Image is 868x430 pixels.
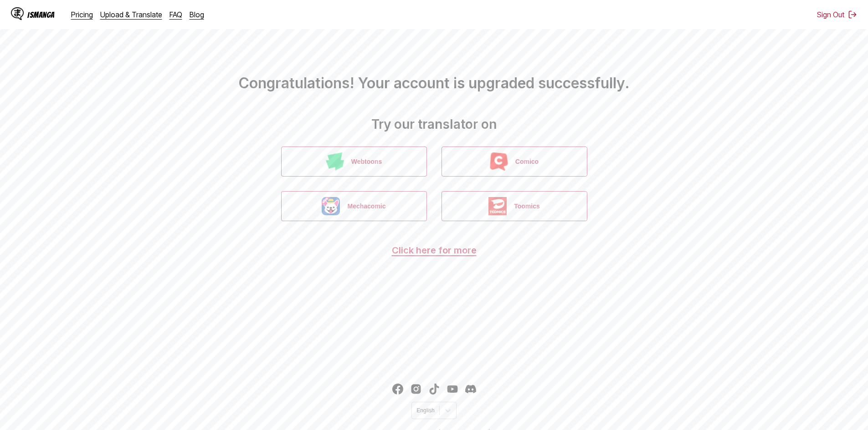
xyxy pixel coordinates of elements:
[447,384,458,395] img: IsManga YouTube
[11,7,71,22] a: IsManga LogoIsManga
[465,384,476,395] a: Discord
[411,384,421,395] a: Instagram
[848,10,857,19] img: Sign out
[27,10,55,19] div: IsManga
[817,10,857,19] button: Sign Out
[322,197,340,215] img: Mechacomic
[169,10,182,19] a: FAQ
[11,7,24,20] img: IsManga Logo
[416,407,418,414] input: Select language
[447,384,458,395] a: Youtube
[392,384,403,395] img: IsManga Facebook
[429,384,440,395] a: TikTok
[71,10,93,19] a: Pricing
[392,384,403,395] a: Facebook
[281,147,427,177] button: Webtoons
[488,197,507,215] img: Toomics
[100,10,162,19] a: Upload & Translate
[190,10,204,19] a: Blog
[7,116,861,132] h2: Try our translator on
[326,152,344,171] img: Webtoons
[7,10,861,92] h1: Congratulations! Your account is upgraded successfully.
[442,147,587,177] button: Comico
[465,384,476,395] img: IsManga Discord
[490,152,508,171] img: Comico
[392,245,477,256] a: Click here for more
[411,384,421,395] img: IsManga Instagram
[429,384,440,395] img: IsManga TikTok
[442,191,587,221] button: Toomics
[281,191,427,221] button: Mechacomic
